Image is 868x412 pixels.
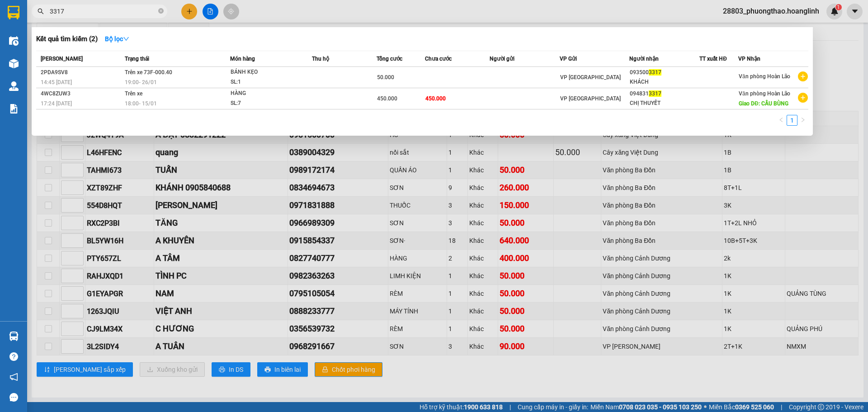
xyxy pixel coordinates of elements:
[125,79,157,85] span: 19:00 - 26/01
[38,8,44,14] span: search
[105,35,129,43] strong: Bộ lọc
[377,74,394,81] span: 50.000
[125,100,157,107] span: 18:00 - 15/01
[231,67,298,77] div: BÁNH KẸO
[787,115,797,126] li: 1
[490,56,514,62] span: Người gửi
[797,115,808,126] button: right
[797,115,808,126] li: Next Page
[125,90,142,97] span: Trên xe
[41,100,72,107] span: 17:24 [DATE]
[158,8,164,14] span: close-circle
[738,56,760,62] span: VP Nhận
[41,56,83,62] span: [PERSON_NAME]
[739,100,788,107] span: Giao DĐ: CẦU BÙNG
[231,99,298,109] div: SL: 7
[739,73,790,80] span: Văn phòng Hoàn Lão
[231,77,298,87] div: SL: 1
[312,56,329,62] span: Thu hộ
[778,117,784,123] span: left
[739,90,790,97] span: Văn phòng Hoàn Lão
[630,68,699,77] div: 093500
[798,93,808,103] span: plus-circle
[425,56,452,62] span: Chưa cước
[123,36,129,42] span: down
[41,79,72,85] span: 14:45 [DATE]
[125,56,149,62] span: Trạng thái
[9,373,18,381] span: notification
[50,6,156,16] input: Tìm tên, số ĐT hoặc mã đơn
[776,115,787,126] li: Previous Page
[425,95,446,102] span: 450.000
[125,69,172,76] span: Trên xe 73F-000.40
[649,69,661,76] span: 3317
[560,95,621,102] span: VP [GEOGRAPHIC_DATA]
[560,56,577,62] span: VP Gửi
[9,59,19,68] img: warehouse-icon
[98,32,137,46] button: Bộ lọcdown
[41,68,122,77] div: 2PDA9SV8
[231,89,298,99] div: HÀNG
[9,393,18,402] span: message
[560,74,621,81] span: VP [GEOGRAPHIC_DATA]
[9,352,18,361] span: question-circle
[630,99,699,108] div: CHỊ THUYẾT
[630,89,699,99] div: 094831
[800,117,806,123] span: right
[230,56,255,62] span: Món hàng
[158,7,164,16] span: close-circle
[630,77,699,87] div: KHÁCH
[787,115,797,125] a: 1
[649,90,661,97] span: 3317
[36,34,98,44] h3: Kết quả tìm kiếm ( 2 )
[9,104,19,114] img: solution-icon
[8,6,19,19] img: logo-vxr
[377,95,397,102] span: 450.000
[798,71,808,81] span: plus-circle
[9,36,19,46] img: warehouse-icon
[776,115,787,126] button: left
[9,81,19,91] img: warehouse-icon
[629,56,659,62] span: Người nhận
[9,331,19,341] img: warehouse-icon
[699,56,727,62] span: TT xuất HĐ
[41,89,122,99] div: 4WC8ZUW3
[377,56,402,62] span: Tổng cước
